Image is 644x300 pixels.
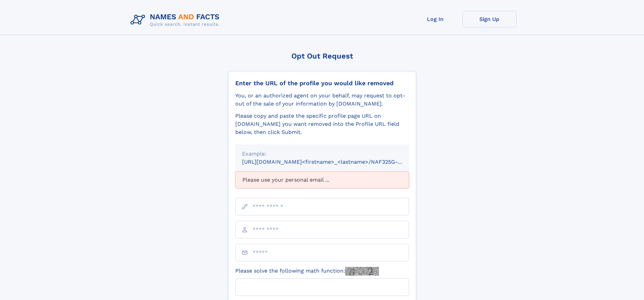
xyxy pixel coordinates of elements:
a: Sign Up [462,11,517,27]
div: Example: [242,150,402,158]
small: [URL][DOMAIN_NAME]<firstname>_<lastname>/NAF325G-xxxxxxxx [242,159,422,165]
a: Log In [408,11,462,27]
label: Please solve the following math function: [235,267,379,276]
div: Please copy and paste the specific profile page URL on [DOMAIN_NAME] you want removed into the Pr... [235,112,409,136]
div: Opt Out Request [228,52,416,60]
div: Enter the URL of the profile you would like removed [235,79,409,87]
div: Please use your personal email ... [235,171,409,188]
img: Logo Names and Facts [128,11,225,29]
div: You, or an authorized agent on your behalf, may request to opt-out of the sale of your informatio... [235,92,409,108]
